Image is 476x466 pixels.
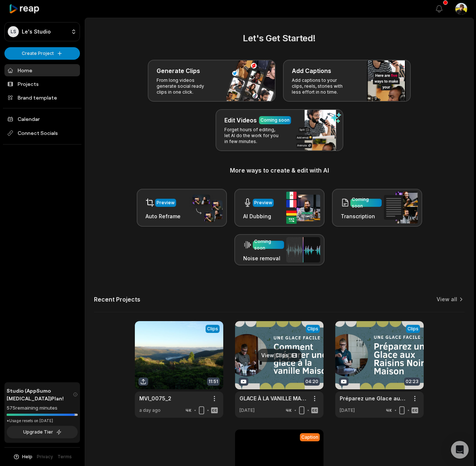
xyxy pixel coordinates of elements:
[340,394,407,402] a: Préparez une Glace aux Raisins Noirs Maison : Fraîcheur Intense et Saveurs Gourmandes !
[22,453,32,460] span: Help
[341,212,382,220] h3: Transcription
[4,91,80,104] a: Brand template
[4,113,80,125] a: Calendar
[189,194,223,222] img: auto_reframe.png
[254,199,272,206] div: Preview
[4,126,80,140] span: Connect Socials
[7,418,78,424] div: *Usage resets on [DATE]
[292,66,331,75] h3: Add Captions
[286,237,320,262] img: noise_removal.png
[57,453,72,460] a: Terms
[239,394,307,402] a: GLACE À LA VANILLE MAISON PARFAITE : Le Secret d'un Spécialiste ([PERSON_NAME])
[94,296,140,303] h2: Recent Projects
[451,441,469,459] div: Open Intercom Messenger
[292,77,349,95] p: Add captions to your clips, reels, stories with less effort in no time.
[437,296,457,303] a: View all
[13,453,32,460] button: Help
[22,28,51,35] p: Le's Studio
[352,196,380,209] div: Coming soon
[157,66,200,75] h3: Generate Clips
[94,32,465,45] h2: Let's Get Started!
[286,192,320,224] img: ai_dubbing.png
[260,117,290,124] div: Coming soon
[243,212,274,220] h3: AI Dubbing
[4,64,80,76] a: Home
[37,453,53,460] a: Privacy
[4,47,80,60] button: Create Project
[254,238,283,251] div: Coming soon
[146,212,181,220] h3: Auto Reframe
[224,127,281,145] p: Forget hours of editing, let AI do the work for you in few minutes.
[157,199,175,206] div: Preview
[7,426,78,438] button: Upgrade Tier
[7,387,73,402] span: Studio (AppSumo [MEDICAL_DATA]) Plan!
[4,78,80,90] a: Projects
[94,166,465,175] h3: More ways to create & edit with AI
[139,394,171,402] a: MVI_0075_2
[243,254,284,262] h3: Noise removal
[7,404,78,412] div: 575 remaining minutes
[157,77,214,95] p: From long videos generate social ready clips in one click.
[224,116,257,125] h3: Edit Videos
[8,26,19,37] div: LS
[384,192,418,223] img: transcription.png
